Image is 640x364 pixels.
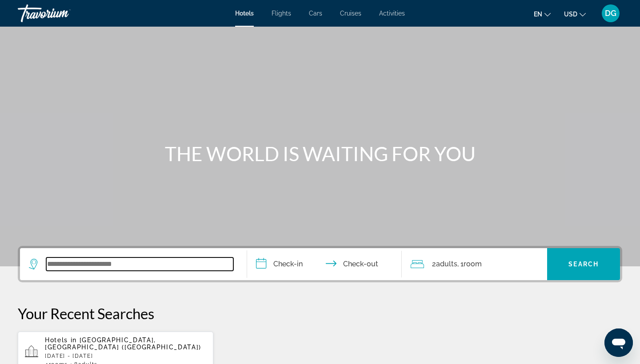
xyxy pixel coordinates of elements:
span: Adults [436,260,457,268]
button: Travelers: 2 adults, 0 children [402,248,548,280]
span: [GEOGRAPHIC_DATA], [GEOGRAPHIC_DATA] ([GEOGRAPHIC_DATA]) [45,336,201,351]
span: , 1 [457,258,482,270]
span: Hotels in [45,336,77,344]
span: USD [564,11,577,18]
a: Flights [272,10,291,17]
p: Your Recent Searches [18,305,622,322]
button: Check in and out dates [247,248,402,280]
p: [DATE] - [DATE] [45,353,206,359]
span: en [534,11,542,18]
a: Cruises [340,10,361,17]
div: Search widget [20,248,620,280]
button: Change currency [564,8,586,20]
h1: THE WORLD IS WAITING FOR YOU [153,142,487,165]
a: Cars [309,10,322,17]
iframe: Botón para iniciar la ventana de mensajería [604,328,633,357]
a: Travorium [18,2,107,25]
span: Search [568,261,599,268]
span: DG [605,9,616,18]
button: Search [547,248,620,280]
a: Hotels [235,10,254,17]
span: Room [464,260,482,268]
button: Change language [534,8,551,20]
span: 2 [432,258,457,270]
button: User Menu [599,4,622,23]
a: Activities [379,10,405,17]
